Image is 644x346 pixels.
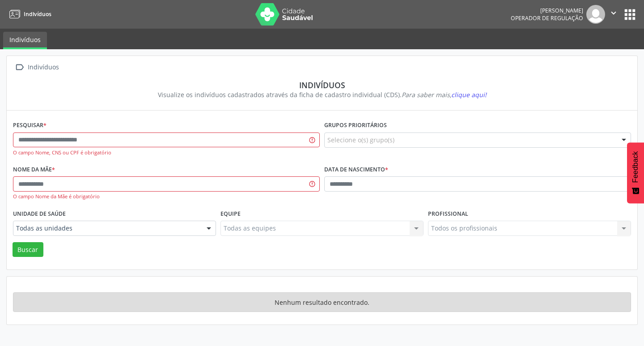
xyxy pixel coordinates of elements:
label: Nome da mãe [13,163,55,177]
div: O campo Nome, CNS ou CPF é obrigatório [13,149,320,157]
button: Buscar [13,242,43,257]
button:  [605,5,622,24]
span: clique aqui! [451,90,487,99]
button: Feedback - Mostrar pesquisa [627,142,644,203]
label: Data de nascimento [324,163,388,177]
a:  Indivíduos [13,61,60,74]
div: Nenhum resultado encontrado. [13,292,631,312]
label: Grupos prioritários [324,119,387,132]
span: Todas as unidades [16,224,198,233]
span: Feedback [631,151,640,183]
a: Indivíduos [6,7,51,21]
div: [PERSON_NAME] [511,7,583,14]
span: Operador de regulação [511,14,583,22]
label: Pesquisar [13,119,47,132]
button: apps [622,7,638,22]
i:  [609,8,619,18]
a: Indivíduos [3,32,47,49]
span: Indivíduos [24,10,51,18]
img: img [586,5,605,24]
label: Equipe [220,207,241,221]
label: Profissional [428,207,468,221]
div: Indivíduos [19,80,625,90]
div: Visualize os indivíduos cadastrados através da ficha de cadastro individual (CDS). [19,90,625,99]
i:  [13,61,26,74]
i: Para saber mais, [402,90,487,99]
span: Selecione o(s) grupo(s) [327,135,394,145]
label: Unidade de saúde [13,207,66,221]
div: Indivíduos [26,61,60,74]
div: O campo Nome da Mãe é obrigatório [13,193,320,201]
